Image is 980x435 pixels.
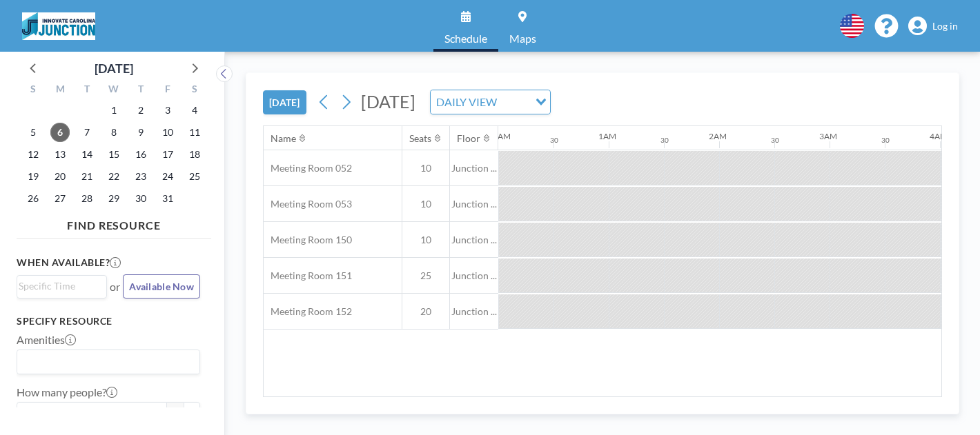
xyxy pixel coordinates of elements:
span: Maps [509,33,536,44]
span: Monday, October 27, 2025 [50,189,70,208]
span: Tuesday, October 28, 2025 [77,189,97,208]
div: Search for option [17,276,106,296]
span: Saturday, October 25, 2025 [185,167,204,186]
h4: FIND RESOURCE [17,213,211,232]
div: 2AM [709,131,727,141]
span: Sunday, October 26, 2025 [23,189,43,208]
div: Search for option [17,350,199,374]
span: 20 [402,305,449,318]
span: Thursday, October 23, 2025 [131,167,150,186]
span: Thursday, October 9, 2025 [131,123,150,142]
span: Tuesday, October 14, 2025 [77,145,97,164]
a: Log in [908,17,958,36]
span: Wednesday, October 29, 2025 [104,189,124,208]
span: 10 [402,162,449,174]
span: Junction ... [450,305,498,318]
div: T [127,81,154,99]
div: Search for option [431,90,550,114]
span: Wednesday, October 15, 2025 [104,145,124,164]
div: W [101,81,128,99]
span: Wednesday, October 1, 2025 [104,101,124,120]
span: Meeting Room 052 [264,162,352,174]
input: Search for option [19,353,192,371]
span: 10 [402,234,449,246]
span: Monday, October 20, 2025 [50,167,70,186]
input: Search for option [19,279,99,294]
span: Meeting Room 053 [264,198,352,210]
span: Junction ... [450,234,498,246]
span: Friday, October 17, 2025 [158,145,177,164]
span: [DATE] [361,91,415,112]
span: Junction ... [450,270,498,282]
span: Monday, October 6, 2025 [50,123,70,142]
div: Seats [409,132,431,145]
div: M [47,81,74,99]
div: S [20,81,47,99]
span: or [110,280,120,294]
input: Search for option [501,93,527,111]
span: Junction ... [450,198,498,210]
button: + [184,402,200,425]
span: Friday, October 10, 2025 [158,123,177,142]
span: Sunday, October 12, 2025 [23,145,43,164]
div: 30 [771,136,779,145]
div: [DATE] [95,59,133,78]
span: Wednesday, October 8, 2025 [104,123,124,142]
div: S [181,81,208,99]
img: organization-logo [22,12,95,40]
div: 4AM [930,131,948,141]
div: Name [271,132,296,145]
div: 30 [660,136,669,145]
span: Schedule [444,33,487,44]
button: - [167,402,184,425]
div: 1AM [598,131,616,141]
span: Tuesday, October 21, 2025 [77,167,97,186]
div: 30 [881,136,890,145]
span: DAILY VIEW [433,93,500,111]
span: Wednesday, October 22, 2025 [104,167,124,186]
label: How many people? [17,385,117,399]
span: Thursday, October 16, 2025 [131,145,150,164]
span: Friday, October 24, 2025 [158,167,177,186]
div: 30 [550,136,558,145]
span: Tuesday, October 7, 2025 [77,123,97,142]
h3: Specify resource [17,315,200,327]
span: Meeting Room 151 [264,270,352,282]
span: Friday, October 31, 2025 [158,189,177,208]
button: Available Now [123,274,200,299]
div: Floor [457,132,480,145]
span: Monday, October 13, 2025 [50,145,70,164]
span: Log in [932,20,958,32]
div: 12AM [488,131,511,141]
span: Meeting Room 150 [264,234,352,246]
span: Thursday, October 2, 2025 [131,101,150,120]
span: 25 [402,270,449,282]
span: Saturday, October 18, 2025 [185,145,204,164]
span: Junction ... [450,162,498,174]
span: 10 [402,198,449,210]
div: 3AM [819,131,837,141]
span: Sunday, October 19, 2025 [23,167,43,186]
div: T [74,81,101,99]
span: Thursday, October 30, 2025 [131,189,150,208]
button: [DATE] [263,90,306,114]
div: F [154,81,181,99]
span: Saturday, October 4, 2025 [185,101,204,120]
span: Meeting Room 152 [264,305,352,318]
span: Available Now [129,281,194,292]
span: Saturday, October 11, 2025 [185,123,204,142]
label: Amenities [17,333,76,347]
span: Sunday, October 5, 2025 [23,123,43,142]
span: Friday, October 3, 2025 [158,101,177,120]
